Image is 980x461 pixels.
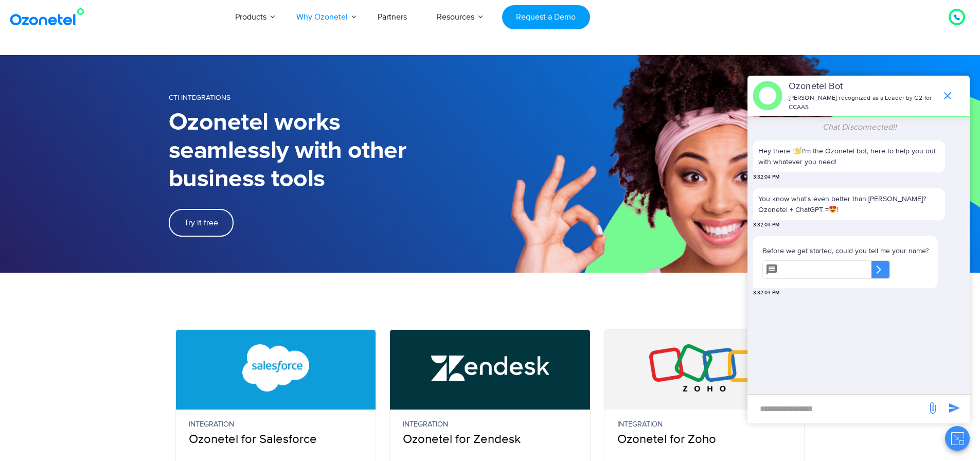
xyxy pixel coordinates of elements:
span: send message [944,398,965,418]
span: 3:32:04 PM [753,289,779,297]
p: Ozonetel for Zendesk [403,419,577,449]
small: Integration [617,419,792,430]
p: You know what's even better than [PERSON_NAME]? Ozonetel + ChatGPT = ! [758,193,940,215]
img: Zendesk Call Center Integration [431,344,549,392]
img: Salesforce CTI Integration with Call Center Software [217,344,335,392]
span: 3:32:04 PM [753,173,779,181]
span: Try it free [184,219,218,227]
img: header [753,81,782,111]
p: Ozonetel for Zoho [617,419,792,449]
button: Close chat [945,426,970,451]
div: new-msg-input [753,400,921,418]
small: Integration [403,419,577,430]
small: Integration [189,419,363,430]
h1: Ozonetel works seamlessly with other business tools [169,109,490,193]
p: Before we get started, could you tell me your name? [762,245,929,256]
p: Ozonetel for Salesforce [189,419,363,449]
p: [PERSON_NAME] recognized as a Leader by G2 for CCAAS [789,94,936,112]
img: 😍 [829,206,836,213]
span: CTI Integrations [169,93,230,102]
span: Chat Disconnected!! [823,122,897,132]
p: Hey there ! I'm the Ozonetel bot, here to help you out with whatever you need! [758,146,940,167]
span: 3:32:04 PM [753,221,779,229]
img: 👋 [794,147,801,154]
p: Ozonetel Bot [789,80,936,94]
a: Try it free [169,209,234,237]
span: send message [922,398,943,418]
span: end chat or minimize [937,85,958,106]
a: Request a Demo [502,5,590,29]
